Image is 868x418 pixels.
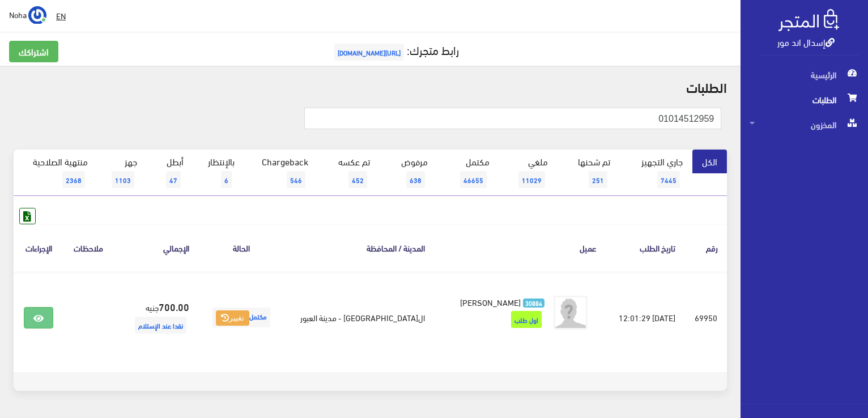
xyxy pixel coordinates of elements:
h2: الطلبات [14,79,727,94]
a: إسدال اند مور [777,33,835,50]
span: 546 [287,171,305,188]
a: المخزون [741,112,868,137]
span: الطلبات [750,87,859,112]
a: ... Noha [9,6,46,24]
a: بالإنتظار6 [193,150,244,196]
a: الطلبات [741,87,868,112]
img: . [778,9,839,31]
a: Chargeback546 [244,150,318,196]
u: EN [56,8,66,23]
a: الرئيسية [741,62,868,87]
a: جهز1103 [97,150,147,196]
th: المدينة / المحافظة [284,224,433,271]
a: اشتراكك [9,41,58,62]
span: الرئيسية [750,62,859,87]
span: 6 [221,171,232,188]
input: بحث ( رقم الطلب, رقم الهاتف, الإسم, البريد اﻹلكتروني )... [304,108,721,129]
a: جاري التجهيز7445 [620,150,693,196]
span: مكتمل [212,308,270,327]
span: 30884 [523,298,545,308]
span: 251 [589,171,607,188]
span: اول طلب [511,311,542,328]
span: 47 [166,171,181,188]
td: ال[GEOGRAPHIC_DATA] - مدينة العبور [284,272,433,363]
a: تم عكسه452 [318,150,380,196]
span: 11029 [518,171,545,188]
th: اﻹجمالي [113,224,198,271]
span: 452 [348,171,367,188]
strong: 700.00 [159,299,189,314]
a: 30884 [PERSON_NAME] [452,296,545,308]
span: Noha [9,7,27,22]
img: avatar.png [554,296,588,330]
a: EN [52,6,70,26]
a: ملغي11029 [499,150,558,196]
th: ملاحظات [63,224,113,271]
th: رقم [684,224,727,271]
a: رابط متجرك:[URL][DOMAIN_NAME] [331,39,459,60]
a: أبطل47 [147,150,193,196]
button: تغيير [216,310,249,326]
td: 69950 [684,272,727,363]
th: عميل [434,224,606,271]
span: [URL][DOMAIN_NAME] [334,44,404,61]
a: الكل [692,150,727,173]
span: 638 [406,171,425,188]
th: الحالة [198,224,284,271]
span: [PERSON_NAME] [460,294,521,310]
span: 46655 [460,171,487,188]
img: ... [28,6,46,24]
a: تم شحنها251 [558,150,620,196]
td: جنيه [113,272,198,363]
th: تاريخ الطلب [606,224,684,271]
span: نقدا عند الإستلام [135,317,186,334]
a: مرفوض638 [380,150,437,196]
span: 2368 [62,171,85,188]
span: المخزون [750,112,859,137]
span: 7445 [657,171,680,188]
td: [DATE] 12:01:29 [606,272,684,363]
a: منتهية الصلاحية2368 [14,150,97,196]
th: الإجراءات [14,224,63,271]
span: 1103 [112,171,134,188]
a: مكتمل46655 [437,150,499,196]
